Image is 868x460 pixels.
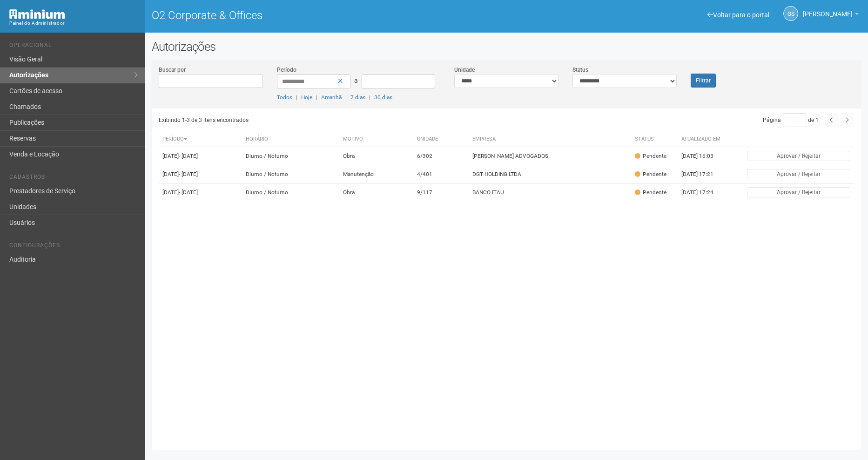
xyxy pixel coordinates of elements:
[783,6,798,21] a: GS
[339,147,414,165] td: Obra
[9,174,138,183] li: Cadastros
[803,1,853,18] span: Gabriela Souza
[413,165,469,183] td: 4/401
[635,152,666,160] div: Pendente
[678,165,729,183] td: [DATE] 17:21
[242,132,339,147] th: Horário
[635,189,666,196] div: Pendente
[159,183,242,202] td: [DATE]
[179,153,198,159] span: - [DATE]
[242,165,339,183] td: Diurno / Noturno
[179,189,198,196] span: - [DATE]
[469,165,631,183] td: DGT HOLDING LTDA
[277,94,292,101] a: Todos
[678,132,729,147] th: Atualizado em
[354,77,358,84] span: a
[179,171,198,177] span: - [DATE]
[747,151,850,161] button: Aprovar / Rejeitar
[369,94,370,101] span: |
[9,9,65,19] img: Minium
[152,9,499,21] h1: O2 Corporate & Offices
[159,66,186,74] label: Buscar por
[159,147,242,165] td: [DATE]
[413,147,469,165] td: 6/302
[9,42,138,52] li: Operacional
[339,165,414,183] td: Manutenção
[374,94,392,101] a: 30 dias
[339,183,414,202] td: Obra
[339,132,414,147] th: Motivo
[678,147,729,165] td: [DATE] 16:03
[159,132,242,147] th: Período
[691,74,716,88] button: Filtrar
[469,183,631,202] td: BANCO ITAU
[277,66,296,74] label: Período
[469,132,631,147] th: Empresa
[159,165,242,183] td: [DATE]
[631,132,678,147] th: Status
[572,66,588,74] label: Status
[454,66,475,74] label: Unidade
[678,183,729,202] td: [DATE] 17:24
[350,94,365,101] a: 7 dias
[469,147,631,165] td: [PERSON_NAME] ADVOGADOS
[413,132,469,147] th: Unidade
[707,11,769,19] a: Voltar para o portal
[803,12,859,19] a: [PERSON_NAME]
[763,117,819,123] span: Página de 1
[9,19,138,27] div: Painel do Administrador
[9,242,138,252] li: Configurações
[152,40,861,54] h2: Autorizações
[747,169,850,179] button: Aprovar / Rejeitar
[321,94,342,101] a: Amanhã
[296,94,297,101] span: |
[159,113,504,127] div: Exibindo 1-3 de 3 itens encontrados
[413,183,469,202] td: 9/117
[242,183,339,202] td: Diurno / Noturno
[635,170,666,178] div: Pendente
[301,94,312,101] a: Hoje
[242,147,339,165] td: Diurno / Noturno
[316,94,317,101] span: |
[747,187,850,197] button: Aprovar / Rejeitar
[345,94,347,101] span: |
